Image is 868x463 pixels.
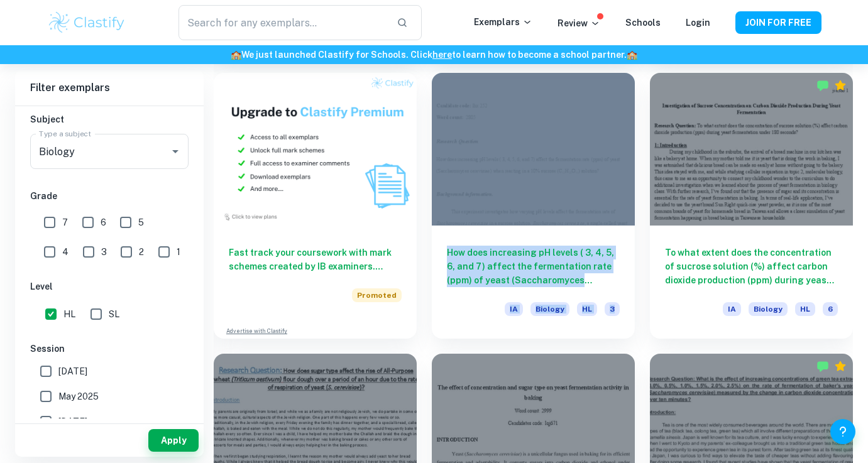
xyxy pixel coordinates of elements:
span: 5 [138,215,144,229]
a: Login [686,18,710,28]
img: Clastify logo [47,10,127,35]
h6: Grade [30,189,189,203]
h6: We just launched Clastify for Schools. Click to learn how to become a school partner. [3,48,865,62]
span: 2 [139,245,144,259]
h6: Session [30,342,189,356]
input: Search for any exemplars... [179,5,386,40]
div: Premium [834,360,847,373]
h6: To what extent does the concentration of sucrose solution (%) affect carbon dioxide production (p... [665,246,838,287]
span: 7 [62,215,68,229]
span: Biology [530,302,569,316]
button: Apply [148,429,199,452]
button: JOIN FOR FREE [735,11,821,34]
h6: Subject [30,112,189,126]
span: 1 [177,245,180,259]
span: [DATE] [58,415,87,428]
label: Type a subject [39,128,91,139]
a: here [432,50,452,60]
span: 6 [101,215,106,229]
span: HL [63,307,75,321]
h6: Fast track your coursework with mark schemes created by IB examiners. Upgrade now [229,246,402,273]
a: To what extent does the concentration of sucrose solution (%) affect carbon dioxide production (p... [650,73,853,338]
span: IA [505,302,523,316]
a: How does increasing pH levels ( 3, 4, 5, 6, and 7) affect the fermentation rate (ppm) of yeast (S... [432,73,635,338]
span: 🏫 [231,50,241,60]
h6: Filter exemplars [15,70,204,106]
span: 6 [823,302,838,316]
img: Marked [816,79,829,92]
img: Marked [816,360,829,373]
span: 4 [62,245,69,259]
img: Thumbnail [214,73,417,225]
span: HL [577,302,597,316]
p: Review [558,16,600,30]
a: Advertise with Clastify [226,327,287,335]
span: 3 [101,245,107,259]
h6: How does increasing pH levels ( 3, 4, 5, 6, and 7) affect the fermentation rate (ppm) of yeast (S... [447,246,620,287]
button: Open [167,143,184,160]
span: 3 [605,302,620,316]
span: Promoted [352,288,402,302]
span: Biology [749,302,788,316]
p: Exemplars [474,15,532,29]
button: Help and Feedback [830,419,855,444]
div: Premium [834,79,847,92]
span: [DATE] [58,364,87,378]
span: May 2025 [58,389,99,403]
span: SL [109,307,119,321]
h6: Level [30,280,189,293]
span: HL [795,302,815,316]
span: IA [723,302,741,316]
a: Schools [625,18,661,28]
span: 🏫 [627,50,637,60]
